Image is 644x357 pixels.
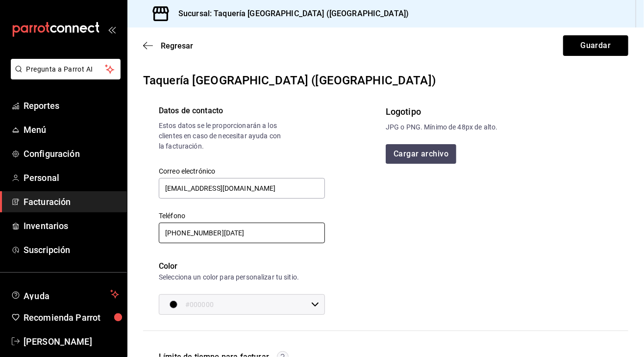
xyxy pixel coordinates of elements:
div: JPG o PNG. Mínimo de 48px de alto. [386,122,613,132]
span: Facturación [24,195,119,208]
div: Logotipo [386,105,613,118]
div: Datos de contacto [159,105,285,117]
button: Regresar [143,41,193,51]
span: Menú [24,123,119,136]
button: open_drawer_menu [108,25,116,33]
span: Personal [24,171,119,184]
button: Pregunta a Parrot AI [11,59,121,79]
label: Correo electrónico [159,168,325,175]
span: Recomienda Parrot [24,311,119,324]
span: Ayuda [24,288,106,300]
span: Suscripción [24,243,119,256]
a: Pregunta a Parrot AI [7,71,121,81]
button: Guardar [563,35,628,56]
button: Cargar archivo [386,144,456,164]
span: [PERSON_NAME] [24,335,119,348]
div: Estos datos se le proporcionarán a los clientes en caso de necesitar ayuda con la facturación. [159,121,285,152]
span: Pregunta a Parrot AI [26,64,105,75]
span: Reportes [24,99,119,112]
span: Regresar [161,41,193,51]
div: Color [159,260,325,272]
h3: Sucursal: Taquería [GEOGRAPHIC_DATA] ([GEOGRAPHIC_DATA]) [171,8,409,20]
div: Selecciona un color para personalizar tu sitio. [159,272,325,282]
div: Taquería [GEOGRAPHIC_DATA] ([GEOGRAPHIC_DATA]) [143,72,628,89]
span: Inventarios [24,219,119,232]
label: Teléfono [159,213,325,220]
span: Configuración [24,147,119,160]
